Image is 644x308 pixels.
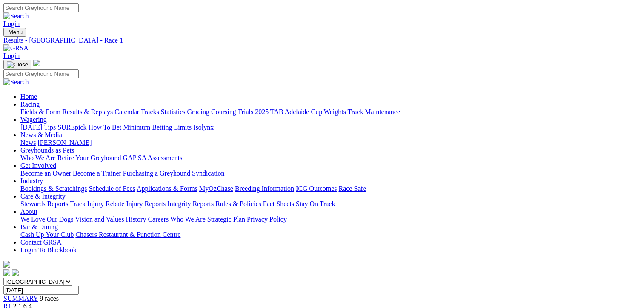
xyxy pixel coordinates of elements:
[20,101,40,108] a: Racing
[89,124,122,131] a: How To Bet
[20,139,641,147] div: News & Media
[161,108,186,115] a: Statistics
[167,200,214,207] a: Integrity Reports
[348,108,400,115] a: Track Maintenance
[20,208,37,215] a: About
[20,200,68,207] a: Stewards Reports
[20,200,641,208] div: Care & Integrity
[3,3,79,12] input: Search
[187,108,209,115] a: Grading
[199,185,233,192] a: MyOzChase
[20,216,641,223] div: About
[296,185,337,192] a: ICG Outcomes
[296,200,335,207] a: Stay On Track
[324,108,346,115] a: Weights
[137,185,197,192] a: Applications & Forms
[211,108,236,115] a: Coursing
[70,200,124,207] a: Track Injury Rebate
[247,216,287,223] a: Privacy Policy
[3,20,20,27] a: Login
[20,108,641,116] div: Racing
[20,131,62,138] a: News & Media
[75,231,180,238] a: Chasers Restaurant & Function Centre
[3,78,29,86] img: Search
[215,200,261,207] a: Rules & Policies
[20,154,56,161] a: Who We Are
[37,139,92,146] a: [PERSON_NAME]
[33,60,40,66] img: logo-grsa-white.png
[20,223,58,230] a: Bar & Dining
[20,231,74,238] a: Cash Up Your Club
[20,185,641,193] div: Industry
[7,61,28,68] img: Close
[20,147,74,154] a: Greyhounds as Pets
[3,286,79,295] input: Select date
[40,295,59,302] span: 9 races
[57,154,121,161] a: Retire Your Greyhound
[9,29,23,35] span: Menu
[170,216,206,223] a: Who We Are
[75,216,124,223] a: Vision and Values
[3,60,31,69] button: Toggle navigation
[238,108,253,115] a: Trials
[20,170,641,177] div: Get Involved
[20,154,641,162] div: Greyhounds as Pets
[20,177,43,184] a: Industry
[12,269,19,276] img: twitter.svg
[3,52,20,59] a: Login
[114,108,139,115] a: Calendar
[20,193,66,200] a: Care & Integrity
[126,200,166,207] a: Injury Reports
[20,216,73,223] a: We Love Our Dogs
[3,44,29,52] img: GRSA
[3,295,38,302] a: SUMMARY
[3,261,10,268] img: logo-grsa-white.png
[57,124,86,131] a: SUREpick
[148,216,169,223] a: Careers
[123,170,190,177] a: Purchasing a Greyhound
[255,108,322,115] a: 2025 TAB Adelaide Cup
[207,216,245,223] a: Strategic Plan
[338,185,366,192] a: Race Safe
[20,246,77,253] a: Login To Blackbook
[123,124,192,131] a: Minimum Betting Limits
[20,124,641,131] div: Wagering
[20,170,71,177] a: Become an Owner
[263,200,294,207] a: Fact Sheets
[3,269,10,276] img: facebook.svg
[192,170,224,177] a: Syndication
[3,28,26,37] button: Toggle navigation
[3,12,29,20] img: Search
[235,185,294,192] a: Breeding Information
[20,185,87,192] a: Bookings & Scratchings
[73,170,121,177] a: Become a Trainer
[89,185,135,192] a: Schedule of Fees
[3,37,641,44] a: Results - [GEOGRAPHIC_DATA] - Race 1
[20,116,47,123] a: Wagering
[20,231,641,239] div: Bar & Dining
[3,69,79,78] input: Search
[20,93,37,100] a: Home
[20,239,61,246] a: Contact GRSA
[20,108,60,115] a: Fields & Form
[20,139,36,146] a: News
[20,162,56,169] a: Get Involved
[62,108,113,115] a: Results & Replays
[193,124,214,131] a: Isolynx
[123,154,183,161] a: GAP SA Assessments
[20,124,56,131] a: [DATE] Tips
[141,108,159,115] a: Tracks
[126,216,146,223] a: History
